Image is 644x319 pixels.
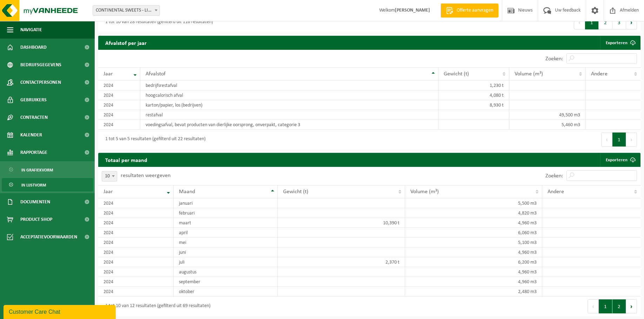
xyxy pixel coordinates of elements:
button: 3 [612,15,626,29]
span: Jaar [103,71,113,77]
td: 4,960 m3 [405,277,542,287]
td: 2,480 m3 [405,287,542,297]
td: 4,960 m3 [405,218,542,228]
strong: [PERSON_NAME] [395,8,430,13]
span: Product Shop [20,211,52,228]
td: 2024 [98,110,140,120]
td: augustus [174,267,278,277]
td: 2024 [98,228,174,238]
span: Maand [179,189,195,195]
td: 4,960 m3 [405,267,542,277]
td: oktober [174,287,278,297]
span: Contracten [20,109,48,126]
span: Gewicht (t) [283,189,308,195]
div: 1 tot 10 van 28 resultaten (gefilterd uit 116 resultaten) [102,16,213,29]
td: voedingsafval, bevat producten van dierlijke oorsprong, onverpakt, categorie 3 [140,120,438,130]
td: 4,960 m3 [405,247,542,257]
span: Andere [548,189,564,195]
td: 2024 [98,267,174,277]
td: 2024 [98,238,174,247]
td: 4,080 t [438,90,509,100]
span: 10 [102,171,117,182]
button: Previous [574,15,585,29]
td: 2024 [98,90,140,100]
td: 2024 [98,287,174,297]
span: Jaar [103,189,113,195]
span: Documenten [20,193,50,211]
td: 49,500 m3 [509,110,586,120]
td: 8,930 t [438,100,509,110]
td: 4,820 m3 [405,208,542,218]
span: In lijstvorm [21,178,46,192]
td: januari [174,198,278,208]
td: 2024 [98,120,140,130]
a: Exporteren [600,36,640,50]
td: 2024 [98,81,140,90]
td: juni [174,247,278,257]
div: 1 tot 10 van 12 resultaten (gefilterd uit 69 resultaten) [102,300,210,313]
button: 2 [599,15,612,29]
td: karton/papier, los (bedrijven) [140,100,438,110]
button: Next [626,133,637,147]
span: Gebruikers [20,91,47,109]
span: CONTINENTAL SWEETS - LIER [93,6,160,15]
td: april [174,228,278,238]
td: 2024 [98,218,174,228]
a: In lijstvorm [2,178,93,191]
span: Kalender [20,126,42,144]
h2: Afvalstof per jaar [98,36,154,49]
td: 5,100 m3 [405,238,542,247]
td: 6,200 m3 [405,257,542,267]
iframe: chat widget [4,304,117,319]
button: 1 [585,15,599,29]
label: Zoeken: [545,173,563,179]
span: Volume (m³) [410,189,439,195]
td: 6,060 m3 [405,228,542,238]
span: Contactpersonen [20,74,61,91]
a: Exporteren [600,153,640,167]
td: restafval [140,110,438,120]
button: Previous [601,133,612,147]
td: mei [174,238,278,247]
span: 10 [102,171,117,181]
span: Gewicht (t) [444,71,469,77]
span: Andere [591,71,608,77]
span: Offerte aanvragen [455,7,495,14]
td: 2,370 t [278,257,405,267]
a: In grafiekvorm [2,163,93,176]
span: Afvalstof [146,71,166,77]
td: februari [174,208,278,218]
span: Rapportage [20,144,47,161]
td: 1,230 t [438,81,509,90]
label: resultaten weergeven [121,173,170,178]
div: 1 tot 5 van 5 resultaten (gefilterd uit 22 resultaten) [102,133,206,146]
td: hoogcalorisch afval [140,90,438,100]
td: 2024 [98,277,174,287]
td: 2024 [98,100,140,110]
span: Navigatie [20,21,42,39]
button: 1 [599,299,612,313]
td: 5,500 m3 [405,198,542,208]
td: 2024 [98,247,174,257]
td: 10,390 t [278,218,405,228]
button: Next [626,15,637,29]
td: juli [174,257,278,267]
button: 2 [612,299,626,313]
span: Volume (m³) [515,71,543,77]
td: bedrijfsrestafval [140,81,438,90]
button: 1 [612,133,626,147]
span: Bedrijfsgegevens [20,56,61,74]
td: september [174,277,278,287]
span: CONTINENTAL SWEETS - LIER [93,5,160,16]
button: Next [626,299,637,313]
td: maart [174,218,278,228]
td: 5,460 m3 [509,120,586,130]
span: Acceptatievoorwaarden [20,228,77,246]
td: 2024 [98,198,174,208]
h2: Totaal per maand [98,153,154,167]
td: 2024 [98,257,174,267]
span: In grafiekvorm [21,163,53,177]
a: Offerte aanvragen [441,4,498,18]
td: 2024 [98,208,174,218]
